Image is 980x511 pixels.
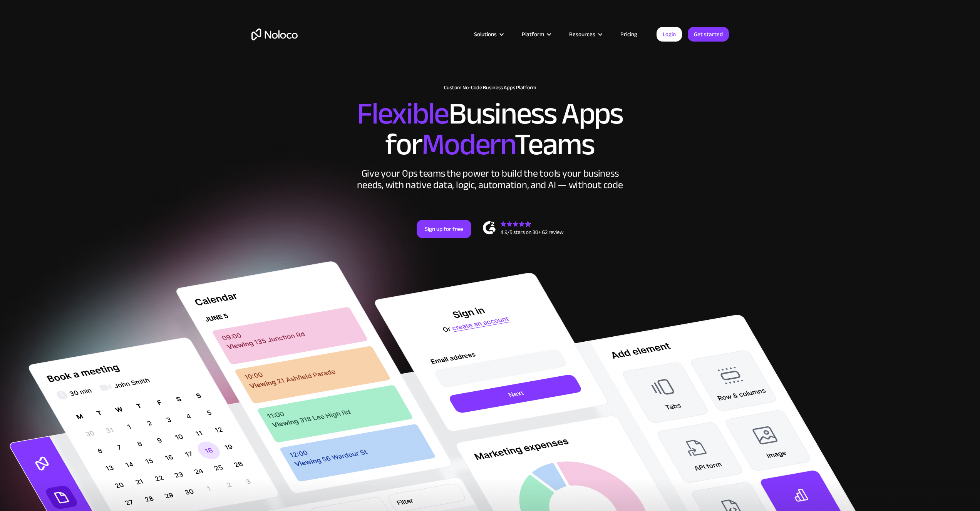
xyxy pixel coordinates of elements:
span: Flexible [357,85,449,142]
div: Resources [560,29,611,39]
div: Resources [569,29,595,39]
div: Platform [512,29,560,39]
h1: Custom No-Code Business Apps Platform [251,85,729,91]
a: Sign up for free [417,220,471,238]
h2: Business Apps for Teams [251,99,729,160]
span: Modern [422,116,514,173]
a: Get started [688,27,729,42]
a: Pricing [611,29,647,39]
a: home [251,28,298,40]
a: Login [657,27,682,42]
div: Platform [522,29,544,39]
div: Give your Ops teams the power to build the tools your business needs, with native data, logic, au... [355,168,625,191]
div: Solutions [474,29,497,39]
div: Solutions [464,29,512,39]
